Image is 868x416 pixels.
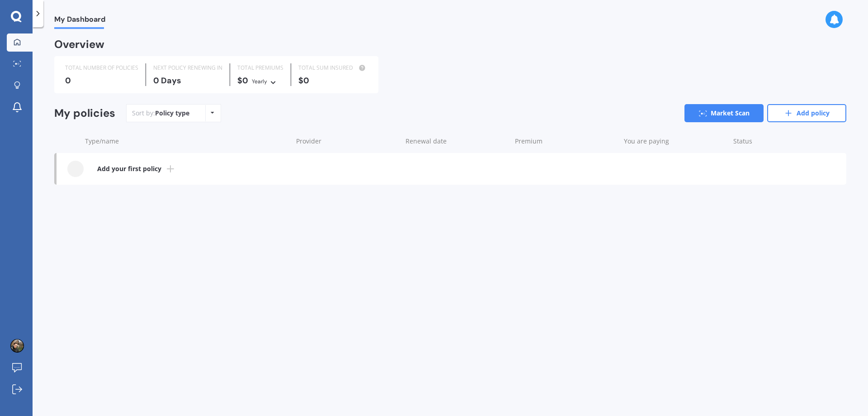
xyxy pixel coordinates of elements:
a: Add your first policy [57,153,846,185]
div: Type/name [85,137,289,146]
div: TOTAL SUM INSURED [298,63,368,72]
a: Market Scan [684,104,764,122]
div: My policies [54,107,115,120]
div: TOTAL NUMBER OF POLICIES [65,63,138,72]
div: Sort by: [132,109,189,118]
div: Provider [296,137,398,146]
div: Status [733,137,801,146]
div: 0 Days [153,76,222,85]
b: Add your first policy [97,164,161,173]
div: Policy type [155,109,189,118]
a: Add policy [767,104,846,122]
div: 0 [65,76,138,85]
span: My Dashboard [54,15,105,27]
div: Premium [515,137,617,146]
img: AGNmyxZZv9ZDe3vwdBiOp8Daya3uo0X9T8_CNMWpQqrVAEU=s96-c [10,339,24,353]
div: $0 [298,76,368,85]
div: Yearly [252,77,267,86]
div: $0 [237,76,283,86]
div: Renewal date [406,137,508,146]
div: TOTAL PREMIUMS [237,63,283,72]
div: Overview [54,40,104,49]
div: You are paying [624,137,726,146]
div: NEXT POLICY RENEWING IN [153,63,222,72]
